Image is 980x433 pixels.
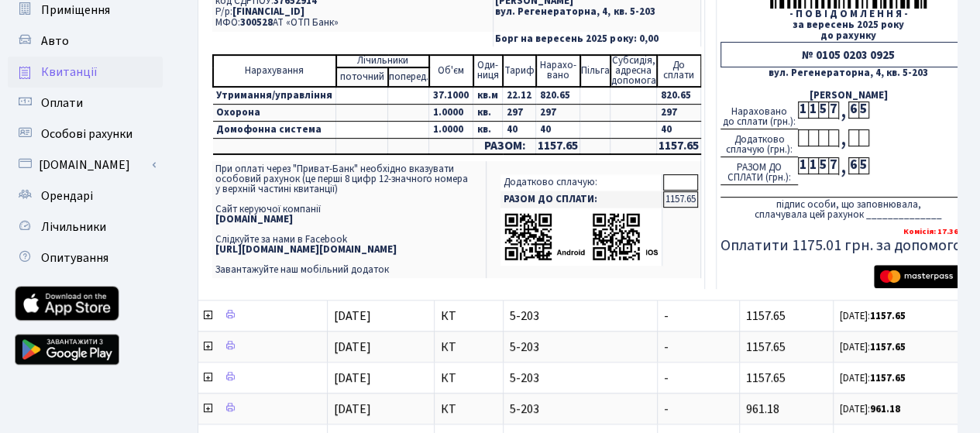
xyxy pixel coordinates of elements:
[212,161,487,278] td: При оплаті через "Приват-Банк" необхідно вказувати особовий рахунок (це перші 8 цифр 12-значного ...
[828,101,838,119] div: 7
[657,87,701,105] td: 820.65
[215,242,397,256] b: [URL][DOMAIN_NAME][DOMAIN_NAME]
[720,20,976,30] div: за вересень 2025 року
[334,308,371,325] span: [DATE]
[510,341,650,353] span: 5-203
[213,87,336,105] td: Утримання/управління
[720,197,976,220] div: підпис особи, що заповнювала, сплачувала цей рахунок ______________
[495,7,699,17] p: вул. Регенераторна, 4, кв. 5-203
[903,225,976,237] b: Комісія: 17.36 грн.
[874,265,971,288] img: Masterpass
[663,191,698,208] td: 1157.65
[503,87,536,105] td: 22.12
[504,211,658,262] img: apps-qrcodes.png
[720,91,976,101] div: [PERSON_NAME]
[828,157,838,174] div: 7
[429,121,473,138] td: 1.0000
[838,157,848,175] div: ,
[213,104,336,121] td: Охорона
[657,104,701,121] td: 297
[41,218,106,235] span: Лічильники
[41,2,110,19] span: Приміщення
[858,157,868,174] div: 5
[41,187,93,204] span: Орендарі
[215,18,490,28] p: МФО: АТ «ОТП Банк»
[848,157,858,174] div: 6
[746,369,786,387] span: 1157.65
[441,341,497,353] span: КТ
[500,191,662,208] td: РАЗОМ ДО СПЛАТИ:
[429,55,473,87] td: Об'єм
[818,157,828,174] div: 5
[838,129,848,147] div: ,
[473,104,503,121] td: кв.
[41,125,132,143] span: Особові рахунки
[664,338,669,356] span: -
[503,55,536,87] td: Тариф
[808,157,818,174] div: 1
[215,212,293,226] b: [DOMAIN_NAME]
[500,174,662,191] td: Додатково сплачую:
[441,372,497,384] span: КТ
[838,101,848,119] div: ,
[840,402,900,416] small: [DATE]:
[808,101,818,119] div: 1
[746,400,779,418] span: 961.18
[8,149,163,180] a: [DOMAIN_NAME]
[840,340,906,354] small: [DATE]:
[720,157,798,185] div: РАЗОМ ДО СПЛАТИ (грн.):
[429,87,473,105] td: 37.1000
[870,309,906,323] b: 1157.65
[510,403,650,415] span: 5-203
[8,242,163,273] a: Опитування
[746,308,786,325] span: 1157.65
[536,138,580,154] td: 1157.65
[8,26,163,57] a: Авто
[473,121,503,138] td: кв.
[818,101,828,119] div: 5
[41,249,108,266] span: Опитування
[334,369,371,387] span: [DATE]
[510,372,650,384] span: 5-203
[473,138,536,154] td: РАЗОМ:
[429,104,473,121] td: 1.0000
[536,104,580,121] td: 297
[8,180,163,211] a: Орендарі
[720,129,798,157] div: Додатково сплачую (грн.):
[840,371,906,385] small: [DATE]:
[610,55,657,87] td: Субсидія, адресна допомога
[334,400,371,418] span: [DATE]
[215,7,490,17] p: Р/р:
[441,403,497,415] span: КТ
[336,55,429,67] td: Лічильники
[213,55,336,87] td: Нарахування
[840,309,906,323] small: [DATE]:
[336,67,388,87] td: поточний
[720,9,976,19] div: - П О В І Д О М Л Е Н Н Я -
[798,101,808,119] div: 1
[720,236,976,255] h5: Оплатити 1175.01 грн. за допомогою:
[657,138,701,154] td: 1157.65
[798,157,808,174] div: 1
[720,68,976,78] div: вул. Регенераторна, 4, кв. 5-203
[240,15,273,29] span: 300528
[870,402,900,416] b: 961.18
[664,308,669,325] span: -
[536,121,580,138] td: 40
[8,88,163,119] a: Оплати
[536,87,580,105] td: 820.65
[510,310,650,322] span: 5-203
[664,369,669,387] span: -
[657,121,701,138] td: 40
[503,104,536,121] td: 297
[848,101,858,119] div: 6
[232,5,304,19] span: [FINANCIAL_ID]
[388,67,429,87] td: поперед.
[720,101,798,129] div: Нараховано до сплати (грн.):
[746,338,786,356] span: 1157.65
[8,119,163,149] a: Особові рахунки
[503,121,536,138] td: 40
[664,400,669,418] span: -
[580,55,610,87] td: Пільга
[870,371,906,385] b: 1157.65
